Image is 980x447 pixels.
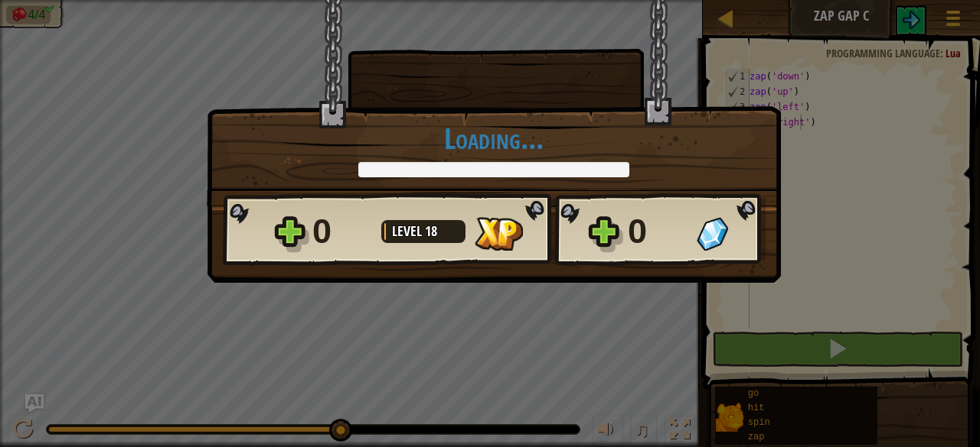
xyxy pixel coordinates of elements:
[628,207,688,256] div: 0
[312,207,372,256] div: 0
[392,222,425,241] span: Level
[223,122,765,154] h1: Loading...
[425,222,437,241] span: 18
[475,217,523,251] img: XP Gained
[697,217,728,251] img: Gems Gained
